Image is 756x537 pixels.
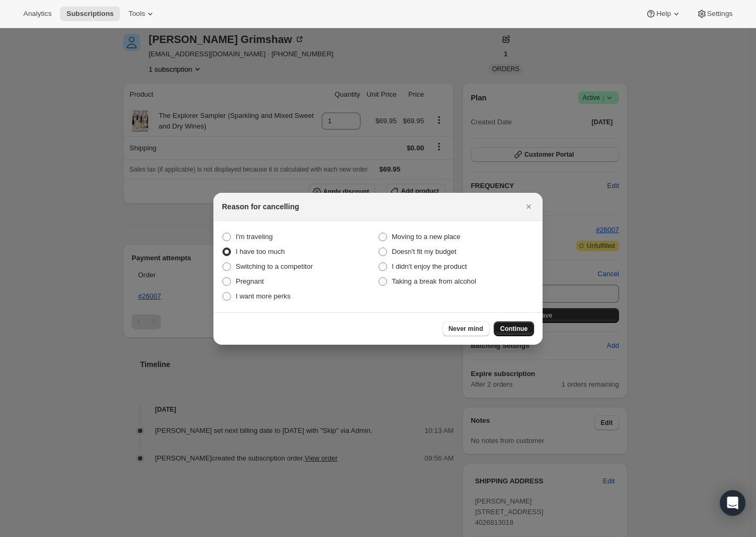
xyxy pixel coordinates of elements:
[500,325,528,333] span: Continue
[122,6,162,21] button: Tools
[60,6,120,21] button: Subscriptions
[236,233,273,241] span: I'm traveling
[392,262,467,270] span: I didn't enjoy the product
[392,233,460,241] span: Moving to a new place
[639,6,688,21] button: Help
[442,321,489,336] button: Never mind
[494,321,534,336] button: Continue
[128,10,145,18] span: Tools
[17,6,58,21] button: Analytics
[521,199,536,214] button: Close
[392,277,476,285] span: Taking a break from alcohol
[449,325,483,333] span: Never mind
[656,10,671,18] span: Help
[236,277,264,285] span: Pregnant
[392,248,457,255] span: Doesn't fit my budget
[23,10,51,18] span: Analytics
[690,6,739,21] button: Settings
[236,292,290,300] span: I want more perks
[236,262,313,270] span: Switching to a competitor
[66,10,114,18] span: Subscriptions
[222,201,299,212] h2: Reason for cancelling
[720,490,745,516] div: Open Intercom Messenger
[236,248,285,255] span: I have too much
[707,10,733,18] span: Settings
